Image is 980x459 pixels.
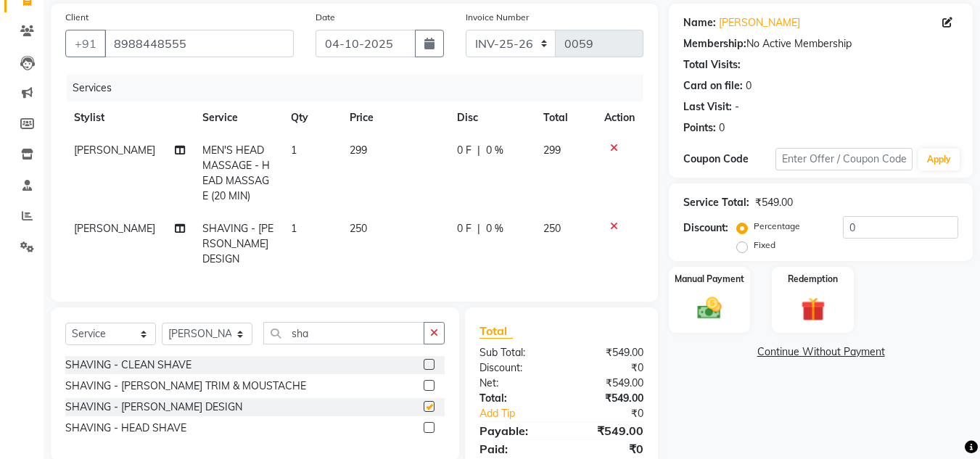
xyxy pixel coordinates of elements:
[561,391,654,406] div: ₹549.00
[486,143,503,158] span: 0 %
[350,222,367,235] span: 250
[65,11,88,24] label: Client
[65,421,186,436] div: SHAVING - HEAD SHAVE
[194,102,282,134] th: Service
[683,220,728,236] div: Discount:
[561,440,654,458] div: ₹0
[918,149,960,170] button: Apply
[596,102,643,134] th: Action
[683,78,743,94] div: Card on file:
[719,15,800,30] a: [PERSON_NAME]
[755,195,793,210] div: ₹549.00
[561,376,654,391] div: ₹549.00
[561,422,654,439] div: ₹549.00
[74,144,155,157] span: [PERSON_NAME]
[683,152,775,167] div: Coupon Code
[683,57,741,73] div: Total Visits:
[74,222,155,235] span: [PERSON_NAME]
[65,379,306,394] div: SHAVING - [PERSON_NAME] TRIM & MOUSTACHE
[350,144,367,157] span: 299
[457,221,472,236] span: 0 F
[291,222,297,235] span: 1
[683,15,716,30] div: Name:
[788,273,838,286] label: Redemption
[735,99,739,115] div: -
[683,120,716,136] div: Points:
[486,221,503,236] span: 0 %
[535,102,596,134] th: Total
[469,376,561,391] div: Net:
[683,195,749,210] div: Service Total:
[202,144,270,202] span: MEN'S HEAD MASSAGE - HEAD MASSAGE (20 MIN)
[65,102,194,134] th: Stylist
[543,222,561,235] span: 250
[561,345,654,360] div: ₹549.00
[469,440,561,458] div: Paid:
[561,360,654,376] div: ₹0
[457,143,472,158] span: 0 F
[469,360,561,376] div: Discount:
[477,143,480,158] span: |
[683,36,958,51] div: No Active Membership
[754,220,800,233] label: Percentage
[469,422,561,439] div: Payable:
[683,36,746,51] div: Membership:
[263,322,424,344] input: Search or Scan
[448,102,535,134] th: Disc
[746,78,752,94] div: 0
[202,222,273,265] span: SHAVING - [PERSON_NAME] DESIGN
[466,11,529,24] label: Invoice Number
[291,144,297,157] span: 1
[282,102,341,134] th: Qty
[469,345,561,360] div: Sub Total:
[719,120,725,136] div: 0
[754,239,775,252] label: Fixed
[65,400,242,415] div: SHAVING - [PERSON_NAME] DESIGN
[479,323,513,339] span: Total
[690,294,729,322] img: _cash.svg
[672,344,970,360] a: Continue Without Payment
[794,294,833,324] img: _gift.svg
[577,406,655,421] div: ₹0
[316,11,335,24] label: Date
[65,30,106,57] button: +91
[67,75,654,102] div: Services
[477,221,480,236] span: |
[65,357,192,373] div: SHAVING - CLEAN SHAVE
[683,99,732,115] div: Last Visit:
[775,148,913,170] input: Enter Offer / Coupon Code
[543,144,561,157] span: 299
[675,273,744,286] label: Manual Payment
[341,102,448,134] th: Price
[104,30,294,57] input: Search by Name/Mobile/Email/Code
[469,406,577,421] a: Add Tip
[469,391,561,406] div: Total:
